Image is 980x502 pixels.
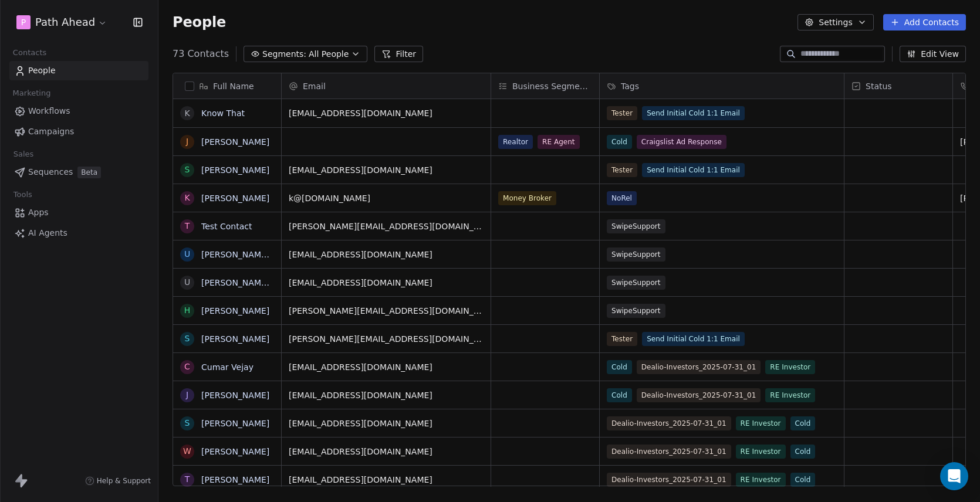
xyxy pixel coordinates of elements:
button: Add Contacts [883,14,966,30]
span: Help & Support [97,476,151,486]
button: Edit View [900,46,966,62]
span: NoRel [607,191,637,205]
span: Dealio-Investors_2025-07-31_01 [637,360,761,374]
span: RE Agent [538,135,580,149]
span: [PERSON_NAME][EMAIL_ADDRESS][DOMAIN_NAME] [289,305,484,317]
span: Campaigns [28,126,74,138]
span: [EMAIL_ADDRESS][DOMAIN_NAME] [289,249,484,260]
div: S [185,164,190,176]
span: Cold [790,445,816,459]
span: SwipeSupport [607,304,665,318]
a: Know That [201,108,245,118]
a: People [9,61,148,80]
span: Send Initial Cold 1:1 Email [642,332,745,346]
span: [EMAIL_ADDRESS][DOMAIN_NAME] [289,418,484,429]
span: Email [303,80,326,92]
span: RE Investor [765,360,815,374]
span: [EMAIL_ADDRESS][DOMAIN_NAME] [289,446,484,457]
span: Tools [8,186,37,203]
div: Full Name [173,73,281,99]
button: Filter [374,46,423,62]
span: Tester [607,106,637,120]
a: [PERSON_NAME] [201,447,269,456]
span: Dealio-Investors_2025-07-31_01 [637,388,761,402]
span: Money Broker [498,191,556,205]
div: Business Segments [491,73,599,99]
span: Realtor [498,135,533,149]
a: [PERSON_NAME] [201,391,269,400]
span: P [21,16,26,28]
a: Test Contact [201,222,252,231]
a: Cumar Vejay [201,362,254,372]
span: Cold [790,416,816,430]
span: Workflows [28,105,70,117]
button: Settings [797,14,873,30]
span: Dealio-Investors_2025-07-31_01 [607,416,731,430]
span: Sequences [28,166,73,178]
span: [EMAIL_ADDRESS][DOMAIN_NAME] [289,164,484,176]
span: 73 Contacts [173,47,229,61]
span: [PERSON_NAME][EMAIL_ADDRESS][DOMAIN_NAME] [289,221,484,232]
div: J [186,389,188,401]
div: K [184,107,190,120]
span: SwipeSupport [607,247,665,262]
a: [PERSON_NAME] [201,137,269,147]
span: AI Agents [28,227,67,239]
a: [PERSON_NAME] [201,306,269,316]
span: Full Name [213,80,254,92]
span: Tester [607,163,637,177]
a: [PERSON_NAME] 2 [201,250,278,259]
div: T [185,473,190,486]
span: Path Ahead [35,15,95,30]
span: RE Investor [765,388,815,402]
span: RE Investor [736,473,786,487]
a: [PERSON_NAME] [201,194,269,203]
a: Apps [9,203,148,222]
span: All People [309,48,349,60]
span: [EMAIL_ADDRESS][DOMAIN_NAME] [289,361,484,373]
div: U [184,248,190,260]
span: Contacts [8,44,52,62]
span: Sales [8,145,39,163]
a: Campaigns [9,122,148,141]
span: Send Initial Cold 1:1 Email [642,163,745,177]
div: Tags [600,73,844,99]
span: Tester [607,332,637,346]
a: SequencesBeta [9,162,148,182]
span: Dealio-Investors_2025-07-31_01 [607,445,731,459]
span: [EMAIL_ADDRESS][DOMAIN_NAME] [289,389,484,401]
button: PPath Ahead [14,12,110,32]
a: [PERSON_NAME] [201,475,269,484]
a: AI Agents [9,223,148,243]
span: Tags [621,80,639,92]
span: Dealio-Investors_2025-07-31_01 [607,473,731,487]
span: SwipeSupport [607,276,665,290]
div: Email [282,73,491,99]
div: grid [173,99,282,487]
a: [PERSON_NAME] [201,334,269,344]
a: Help & Support [85,476,151,486]
a: [PERSON_NAME] [201,419,269,428]
span: Marketing [8,84,56,102]
span: SwipeSupport [607,219,665,233]
a: Workflows [9,101,148,121]
span: Cold [607,360,632,374]
span: Beta [77,167,101,178]
div: H [184,304,191,317]
div: W [183,445,191,457]
span: [EMAIL_ADDRESS][DOMAIN_NAME] [289,107,484,119]
div: U [184,276,190,289]
span: [EMAIL_ADDRESS][DOMAIN_NAME] [289,277,484,289]
span: People [28,65,56,77]
div: S [185,417,190,429]
div: T [185,220,190,232]
a: [PERSON_NAME] One [201,278,289,287]
span: Status [866,80,892,92]
span: [PERSON_NAME][EMAIL_ADDRESS][DOMAIN_NAME] [289,333,484,345]
span: k@[DOMAIN_NAME] [289,192,484,204]
div: C [184,361,190,373]
div: Open Intercom Messenger [940,462,968,490]
span: Segments: [262,48,306,60]
span: RE Investor [736,416,786,430]
span: RE Investor [736,445,786,459]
